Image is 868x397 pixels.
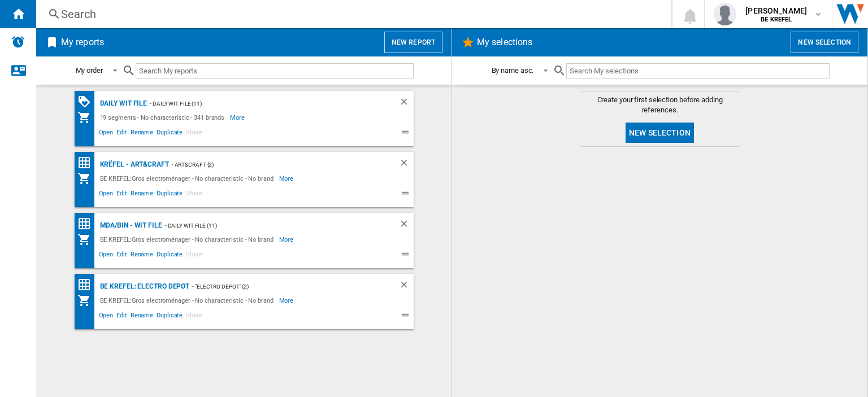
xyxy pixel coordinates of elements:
span: Open [97,249,115,263]
span: [PERSON_NAME] [745,5,807,16]
span: Edit [115,188,129,202]
span: Open [97,188,115,202]
button: New selection [626,123,694,143]
span: Rename [129,127,155,141]
span: Edit [115,127,129,141]
span: Rename [129,249,155,263]
img: profile.jpg [714,3,736,25]
div: My Assortment [77,111,97,124]
span: Share [184,127,204,141]
span: Duplicate [155,249,184,263]
div: BE KREFEL:Gros electroménager - No characteristic - No brand [97,172,279,185]
button: New selection [791,32,858,53]
div: Daily WIT file [97,97,147,111]
div: - Daily WIT file (11) [162,219,376,233]
div: Price Matrix [77,278,97,292]
span: Share [184,249,204,263]
div: Search [61,6,642,22]
input: Search My reports [136,63,414,78]
div: Delete [399,219,414,233]
span: Rename [129,188,155,202]
span: More [279,172,296,185]
span: More [230,111,246,124]
div: - "Electro depot" (2) [189,280,376,294]
div: Price Matrix [77,156,97,170]
div: - Daily WIT file (11) [147,97,376,111]
span: Open [97,310,115,324]
div: By name asc. [492,66,534,75]
span: Edit [115,249,129,263]
span: Create your first selection before adding references. [581,95,739,115]
div: MDA/BIN - WIT file [97,219,162,233]
span: Duplicate [155,188,184,202]
div: Delete [399,280,414,294]
div: BE KREFEL: Electro depot [97,280,190,294]
div: My Assortment [77,172,97,185]
span: Share [184,188,204,202]
div: My Assortment [77,294,97,307]
span: Share [184,310,204,324]
div: PROMOTIONS Matrix [77,95,97,109]
b: BE KREFEL [761,16,792,23]
h2: My selections [475,32,535,53]
span: More [279,233,296,246]
span: More [279,294,296,307]
div: Price Matrix [77,217,97,231]
div: Delete [399,158,414,172]
span: Edit [115,310,129,324]
span: Rename [129,310,155,324]
input: Search My selections [566,63,829,78]
button: New report [384,32,442,53]
span: Duplicate [155,310,184,324]
div: BE KREFEL:Gros electroménager - No characteristic - No brand [97,233,279,246]
div: 19 segments - No characteristic - 341 brands [97,111,231,124]
img: alerts-logo.svg [11,35,25,49]
div: My order [76,66,103,75]
span: Open [97,127,115,141]
div: BE KREFEL:Gros electroménager - No characteristic - No brand [97,294,279,307]
div: - Art&Craft (2) [169,158,376,172]
div: Delete [399,97,414,111]
div: My Assortment [77,233,97,246]
span: Duplicate [155,127,184,141]
div: Krëfel - Art&Craft [97,158,169,172]
h2: My reports [59,32,106,53]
